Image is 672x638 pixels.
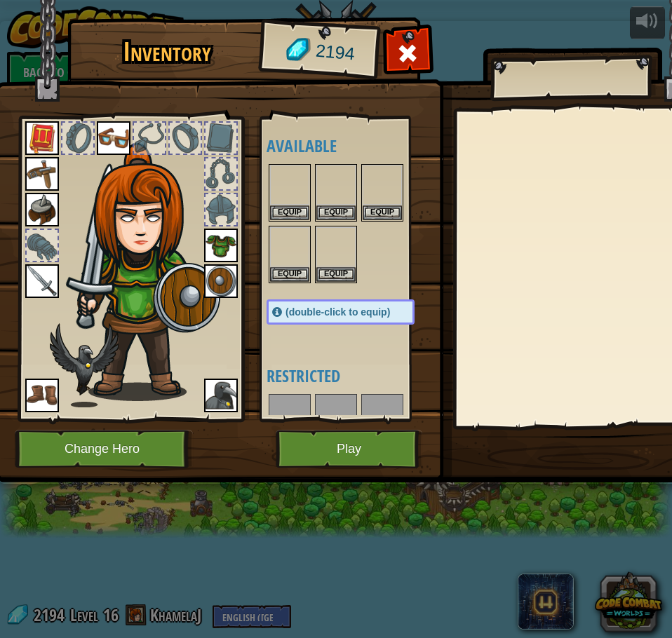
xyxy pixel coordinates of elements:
[204,229,238,262] img: portrait.png
[97,121,130,155] img: portrait.png
[315,39,356,67] span: 2194
[267,367,443,385] h4: Restricted
[276,430,422,468] button: Play
[25,157,59,191] img: portrait.png
[285,306,390,318] span: (double-click to equip)
[15,430,193,468] button: Change Hero
[25,121,59,155] img: portrait.png
[71,143,222,401] img: female.png
[50,323,119,407] img: raven-paper-doll.png
[25,379,59,412] img: portrait.png
[363,205,402,220] button: Equip
[270,267,309,282] button: Equip
[316,267,356,282] button: Equip
[204,379,238,412] img: portrait.png
[204,264,238,298] img: portrait.png
[77,37,256,67] h1: Inventory
[267,137,443,155] h4: Available
[25,264,59,298] img: portrait.png
[25,193,59,226] img: portrait.png
[270,205,309,220] button: Equip
[316,205,356,220] button: Equip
